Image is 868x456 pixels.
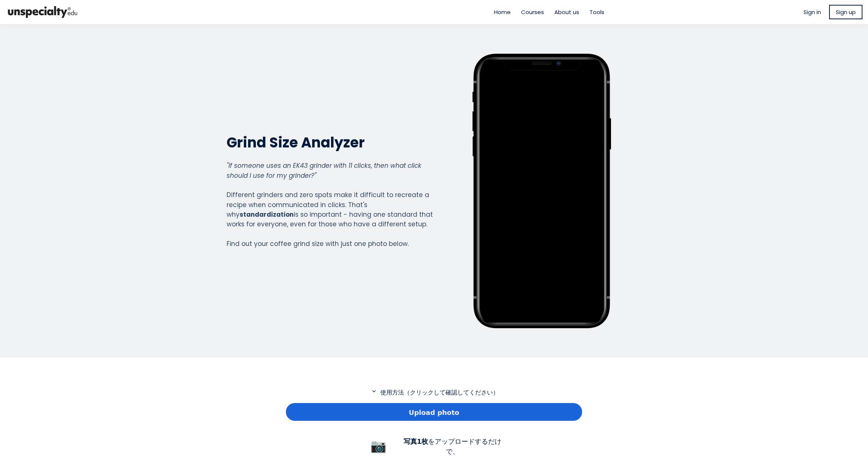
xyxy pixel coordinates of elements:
h2: Grind Size Analyzer [227,133,433,152]
a: Tools [590,8,604,16]
a: Courses [521,8,544,16]
img: bc390a18feecddb333977e298b3a00a1.png [6,3,80,21]
b: 写真1枚 [404,437,428,445]
strong: standardization [240,210,294,219]
em: "If someone uses an EK43 grinder with 11 clicks, then what click should I use for my grinder?" [227,161,421,180]
mat-icon: expand_more [370,388,378,395]
a: Sign up [829,5,862,19]
p: 使用方法（クリックして確認してください） [286,388,582,397]
a: About us [554,8,579,16]
span: 📷 [370,439,387,453]
span: Upload photo [409,407,459,417]
div: Different grinders and zero spots make it difficult to recreate a recipe when communicated in cli... [227,161,433,249]
a: Home [494,8,511,16]
span: Sign up [836,8,856,16]
a: Sign in [804,8,821,16]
